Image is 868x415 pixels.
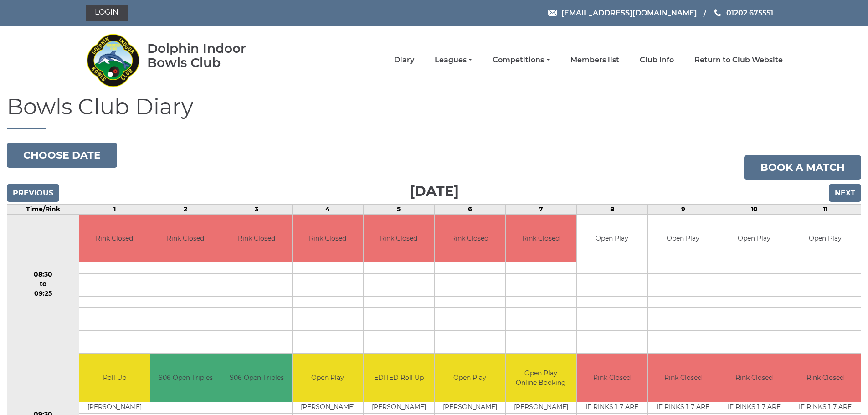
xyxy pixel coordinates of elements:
[570,55,619,65] a: Members list
[576,204,647,214] td: 8
[790,204,861,214] td: 11
[726,8,773,17] span: 01202 675551
[577,402,647,413] td: IF RINKS 1-7 ARE
[506,354,576,402] td: Open Play Online Booking
[577,215,647,262] td: Open Play
[7,204,79,214] td: Time/Rink
[713,7,773,19] a: Phone us 01202 675551
[7,184,59,202] input: Previous
[7,214,79,354] td: 08:30 to 09:25
[364,354,434,402] td: EDITED Roll Up
[364,215,434,262] td: Rink Closed
[719,402,790,413] td: IF RINKS 1-7 ARE
[86,28,140,92] img: Dolphin Indoor Bowls Club
[292,204,363,214] td: 4
[79,215,150,262] td: Rink Closed
[293,354,363,402] td: Open Play
[790,402,861,413] td: IF RINKS 1-7 ARE
[829,184,861,202] input: Next
[647,204,719,214] td: 9
[221,204,292,214] td: 3
[147,41,275,70] div: Dolphin Indoor Bowls Club
[790,354,861,402] td: Rink Closed
[561,8,697,17] span: [EMAIL_ADDRESS][DOMAIN_NAME]
[719,215,790,262] td: Open Play
[506,215,576,262] td: Rink Closed
[435,215,505,262] td: Rink Closed
[394,55,414,65] a: Diary
[790,215,861,262] td: Open Play
[293,215,363,262] td: Rink Closed
[640,55,674,65] a: Club Info
[364,402,434,413] td: [PERSON_NAME]
[719,354,790,402] td: Rink Closed
[150,215,221,262] td: Rink Closed
[79,204,150,214] td: 1
[577,354,647,402] td: Rink Closed
[7,143,117,168] button: Choose date
[648,354,719,402] td: Rink Closed
[79,354,150,402] td: Roll Up
[694,55,783,65] a: Return to Club Website
[714,9,721,16] img: Phone us
[434,204,505,214] td: 6
[86,5,128,21] a: Login
[506,402,576,413] td: [PERSON_NAME]
[221,354,292,402] td: S06 Open Triples
[505,204,576,214] td: 7
[435,55,472,65] a: Leagues
[435,354,505,402] td: Open Play
[435,402,505,413] td: [PERSON_NAME]
[7,95,861,129] h1: Bowls Club Diary
[221,215,292,262] td: Rink Closed
[363,204,434,214] td: 5
[150,204,221,214] td: 2
[79,402,150,413] td: [PERSON_NAME]
[548,10,557,16] img: Email
[648,215,719,262] td: Open Play
[548,7,697,19] a: Email [EMAIL_ADDRESS][DOMAIN_NAME]
[719,204,790,214] td: 10
[648,402,719,413] td: IF RINKS 1-7 ARE
[150,354,221,402] td: S06 Open Triples
[744,155,861,180] a: Book a match
[493,55,550,65] a: Competitions
[293,402,363,413] td: [PERSON_NAME]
